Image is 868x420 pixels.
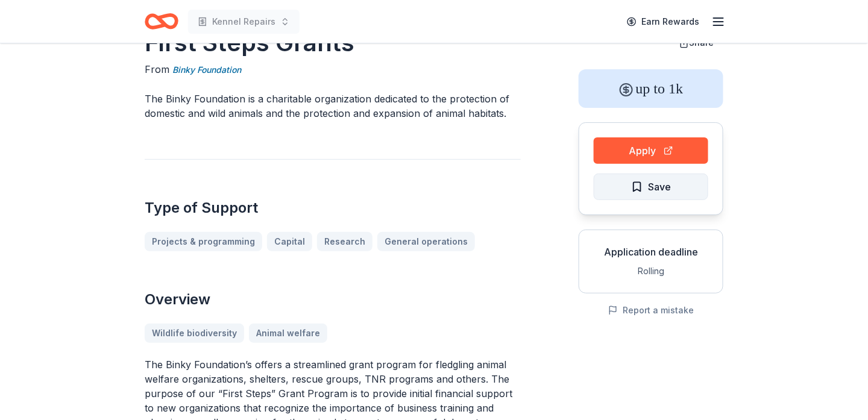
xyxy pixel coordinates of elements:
div: From [145,62,521,77]
div: Rolling [589,264,713,278]
button: Save [594,174,708,200]
a: Binky Foundation [172,63,241,77]
button: Apply [594,137,708,164]
a: Earn Rewards [620,11,706,33]
a: Capital [267,232,312,251]
span: Save [648,179,671,195]
div: up to 1k [579,69,723,108]
a: Home [145,7,178,36]
h2: Type of Support [145,198,521,218]
a: General operations [377,232,475,251]
div: Application deadline [589,245,713,259]
a: Projects & programming [145,232,262,251]
button: Report a mistake [608,303,694,318]
p: The Binky Foundation is a charitable organization dedicated to the protection of domestic and wil... [145,92,521,121]
a: Research [317,232,373,251]
button: Kennel Repairs [188,10,300,34]
span: Kennel Repairs [212,14,275,29]
h2: Overview [145,290,521,309]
